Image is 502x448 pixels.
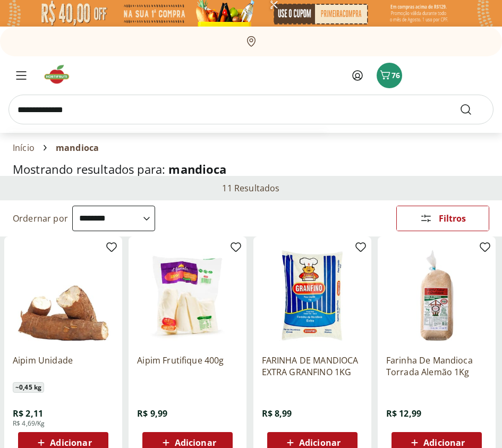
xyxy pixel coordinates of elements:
span: Adicionar [175,438,216,447]
a: Farinha De Mandioca Torrada Alemão 1Kg [386,354,487,378]
button: Menu [8,63,34,88]
span: Adicionar [299,438,341,447]
span: 76 [392,70,400,80]
a: FARINHA DE MANDIOCA EXTRA GRANFINO 1KG [262,354,363,378]
span: R$ 12,99 [386,408,421,419]
input: search [8,95,494,124]
span: ~ 0,45 kg [13,382,44,393]
img: Farinha De Mandioca Torrada Alemão 1Kg [386,245,487,346]
a: Aipim Frutifique 400g [137,354,238,378]
img: FARINHA DE MANDIOCA EXTRA GRANFINO 1KG [262,245,363,346]
a: Aipim Unidade [13,354,114,378]
span: R$ 9,99 [137,408,167,419]
span: mandioca [56,143,99,153]
h1: Mostrando resultados para: [13,163,489,176]
a: Início [13,143,35,153]
h2: 11 Resultados [222,182,279,194]
span: Adicionar [50,438,91,447]
button: Carrinho [377,63,402,88]
img: Aipim Frutifique 400g [137,245,238,346]
button: Submit Search [460,103,485,116]
img: Hortifruti [42,64,78,85]
img: Aipim Unidade [13,245,114,346]
svg: Abrir Filtros [420,212,432,225]
span: R$ 8,99 [262,408,292,419]
span: mandioca [168,161,226,177]
span: Adicionar [423,438,465,447]
span: R$ 2,11 [13,408,43,419]
span: R$ 4,69/Kg [13,419,45,428]
span: Filtros [439,214,466,223]
button: Filtros [396,206,489,231]
label: Ordernar por [13,213,68,224]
